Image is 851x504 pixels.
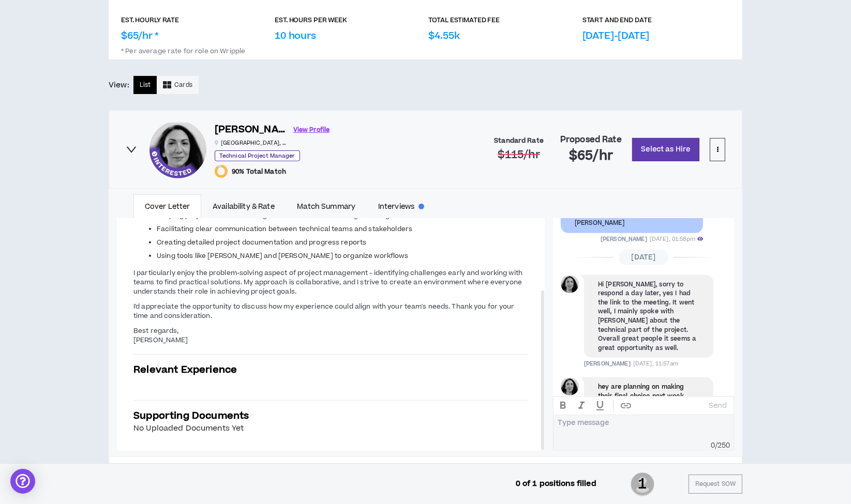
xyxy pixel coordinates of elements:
[617,397,635,415] button: create hypertext link
[133,335,188,345] span: [PERSON_NAME]
[598,280,699,353] li: Hi [PERSON_NAME], sorry to respond a day later, yes I had the link to the meeting. It went well, ...
[560,135,622,145] h4: Proposed Rate
[494,137,544,145] h4: Standard Rate
[650,235,695,243] span: [DATE], 01:58pm
[133,194,201,218] a: Cover Letter
[275,16,347,25] p: EST. HOURS PER WEEK
[561,275,579,293] div: Emmanuelle D.
[150,121,206,178] div: Emmanuelle D.
[561,377,579,395] div: Emmanuelle D.
[572,397,591,415] button: ITALIC text
[121,29,159,43] p: $65/hr
[429,29,460,43] p: $4.55k
[133,363,528,377] h3: Relevant Experience
[601,235,647,243] span: [PERSON_NAME]
[126,144,137,155] span: right
[174,80,192,90] span: Cards
[109,80,129,91] p: View:
[286,194,367,218] a: Match Summary
[232,167,286,176] span: 90% Total Match
[429,16,500,25] p: TOTAL ESTIMATED FEE
[711,440,715,451] span: 0
[569,148,613,164] h2: $65 /hr
[584,360,631,368] span: [PERSON_NAME]
[715,440,730,451] span: / 250
[705,399,731,413] button: Send
[133,302,515,320] span: I'd appreciate the opportunity to discuss how my experience could align with your team's needs. T...
[709,401,727,410] p: Send
[632,138,699,161] button: Select as Hire
[554,397,572,415] button: BOLD text
[121,43,730,55] p: * Per average rate for role on Wripple
[133,409,528,423] h3: Supporting Documents
[157,224,412,234] span: Facilitating clear communication between technical teams and stakeholders
[215,150,300,161] p: Technical Project Manager
[133,326,179,335] span: Best regards,
[10,469,35,494] div: Open Intercom Messenger
[619,250,669,265] span: [DATE]
[157,251,408,261] span: Using tools like [PERSON_NAME] and [PERSON_NAME] to organize workflows
[133,423,528,434] div: No Uploaded Documents Yet
[516,478,596,490] p: 0 of 1 positions filled
[631,471,654,497] span: 1
[591,397,609,415] button: UNDERLINE text
[498,147,540,162] span: $115 /hr
[215,123,287,138] h6: [PERSON_NAME]
[157,76,199,94] button: Cards
[157,238,366,247] span: Creating detailed project documentation and progress reports
[598,383,699,401] p: hey are planning on making their final choice next week.
[583,29,650,43] p: [DATE]-[DATE]
[215,139,287,147] p: [GEOGRAPHIC_DATA] , [GEOGRAPHIC_DATA]
[293,121,330,139] a: View Profile
[367,194,436,218] a: Interviews
[121,16,179,25] p: EST. HOURLY RATE
[583,16,652,25] p: START AND END DATE
[275,29,316,43] p: 10 hours
[201,194,286,218] a: Availability & Rate
[633,360,678,368] span: [DATE], 11:57am
[133,268,522,296] span: I particularly enjoy the problem-solving aspect of project management - identifying challenges ea...
[689,475,742,494] button: Request SOW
